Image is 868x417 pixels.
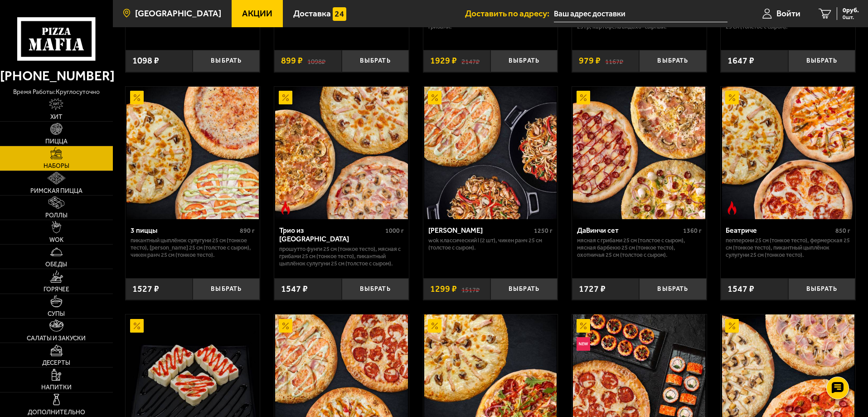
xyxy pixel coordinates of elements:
[577,91,590,104] img: Акционный
[725,201,739,215] img: Острое блюдо
[242,9,272,18] span: Акции
[725,319,739,333] img: Акционный
[333,7,346,21] img: 15daf4d41897b9f0e9f617042186c801.svg
[490,50,558,72] button: Выбрать
[726,237,850,259] p: Пепперони 25 см (тонкое тесто), Фермерская 25 см (тонкое тесто), Пикантный цыплёнок сулугуни 25 с...
[307,56,325,65] s: 1098 ₽
[45,138,68,145] span: Пицца
[281,56,303,65] span: 899 ₽
[279,319,292,333] img: Акционный
[721,87,855,219] a: АкционныйОстрое блюдоБеатриче
[279,201,292,215] img: Острое блюдо
[50,114,63,120] span: Хит
[342,50,409,72] button: Выбрать
[788,278,855,300] button: Выбрать
[572,87,707,219] a: АкционныйДаВинчи сет
[725,91,739,104] img: Акционный
[579,56,601,65] span: 979 ₽
[554,5,727,22] input: Ваш адрес доставки
[428,237,553,251] p: Wok классический L (2 шт), Чикен Ранч 25 см (толстое с сыром).
[132,285,159,294] span: 1527 ₽
[279,245,404,267] p: Прошутто Фунги 25 см (тонкое тесто), Мясная с грибами 25 см (тонкое тесто), Пикантный цыплёнок су...
[342,278,409,300] button: Выбрать
[465,9,554,18] span: Доставить по адресу:
[41,384,72,391] span: Напитки
[727,285,754,294] span: 1547 ₽
[130,91,144,104] img: Акционный
[577,237,702,259] p: Мясная с грибами 25 см (толстое с сыром), Мясная Барбекю 25 см (тонкое тесто), Охотничья 25 см (т...
[274,87,409,219] a: АкционныйОстрое блюдоТрио из Рио
[28,409,85,416] span: Дополнительно
[126,87,259,219] img: 3 пиццы
[843,7,859,14] span: 0 руб.
[577,226,681,235] div: ДаВинчи сет
[385,227,404,235] span: 1000 г
[605,56,623,65] s: 1167 ₽
[843,15,859,20] span: 0 шт.
[48,311,65,317] span: Супы
[45,212,68,219] span: Роллы
[131,226,238,235] div: 3 пиццы
[430,285,457,294] span: 1299 ₽
[281,285,308,294] span: 1547 ₽
[423,87,558,219] a: АкционныйВилла Капри
[293,9,331,18] span: Доставка
[788,50,855,72] button: Выбрать
[132,56,159,65] span: 1098 ₽
[279,91,292,104] img: Акционный
[639,278,706,300] button: Выбрать
[534,227,553,235] span: 1250 г
[44,163,69,169] span: Наборы
[44,286,69,293] span: Горячее
[683,227,702,235] span: 1360 г
[279,226,383,243] div: Трио из [GEOGRAPHIC_DATA]
[639,50,706,72] button: Выбрать
[424,87,557,219] img: Вилла Капри
[430,56,457,65] span: 1929 ₽
[577,319,590,333] img: Акционный
[193,278,260,300] button: Выбрать
[49,237,63,243] span: WOK
[428,319,441,333] img: Акционный
[726,226,833,235] div: Беатриче
[776,9,800,18] span: Войти
[461,56,480,65] s: 2147 ₽
[428,91,441,104] img: Акционный
[461,285,480,294] s: 1517 ₽
[722,87,854,219] img: Беатриче
[130,319,144,333] img: Акционный
[126,87,260,219] a: Акционный3 пиццы
[428,226,532,235] div: [PERSON_NAME]
[835,227,850,235] span: 850 г
[727,56,754,65] span: 1647 ₽
[577,337,590,351] img: Новинка
[275,87,407,219] img: Трио из Рио
[490,278,558,300] button: Выбрать
[573,87,705,219] img: ДаВинчи сет
[135,9,221,18] span: [GEOGRAPHIC_DATA]
[240,227,255,235] span: 890 г
[131,237,255,259] p: Пикантный цыплёнок сулугуни 25 см (тонкое тесто), [PERSON_NAME] 25 см (толстое с сыром), Чикен Ра...
[42,360,70,366] span: Десерты
[45,261,67,268] span: Обеды
[27,335,86,342] span: Салаты и закуски
[193,50,260,72] button: Выбрать
[579,285,606,294] span: 1727 ₽
[30,188,82,194] span: Римская пицца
